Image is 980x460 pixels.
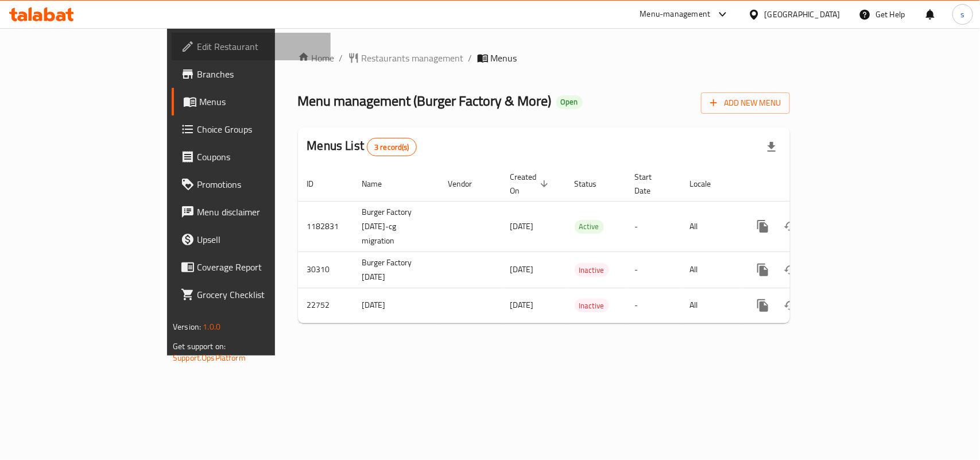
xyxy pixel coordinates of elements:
a: Coupons [172,143,331,171]
span: Start Date [635,170,667,198]
span: Choice Groups [197,122,321,136]
span: Name [362,177,397,191]
span: ID [307,177,329,191]
button: more [749,212,777,240]
span: Branches [197,67,321,81]
span: Active [575,220,604,233]
span: Coupons [197,150,321,164]
span: Menus [491,51,517,65]
span: Restaurants management [362,51,464,65]
span: Locale [690,177,726,191]
div: Total records count [367,138,417,156]
div: [GEOGRAPHIC_DATA] [765,8,840,21]
a: Coverage Report [172,253,331,281]
a: Menu disclaimer [172,198,331,226]
th: Actions [740,167,869,202]
a: Support.OpsPlatform [173,350,246,365]
span: Menu disclaimer [197,205,321,219]
td: All [681,288,740,323]
td: All [681,201,740,252]
span: Coverage Report [197,260,321,274]
span: [DATE] [510,297,534,312]
a: Promotions [172,171,331,198]
span: Vendor [448,177,487,191]
span: Edit Restaurant [197,40,321,53]
span: Status [575,177,612,191]
button: more [749,292,777,319]
li: / [468,51,472,65]
td: - [626,201,681,252]
span: Get support on: [173,339,226,354]
span: 1.0.0 [203,319,220,334]
a: Restaurants management [348,51,464,65]
span: [DATE] [510,262,534,277]
span: Grocery Checklist [197,288,321,301]
span: Version: [173,319,201,334]
td: Burger Factory [DATE] [353,252,439,288]
td: Burger Factory [DATE]-cg migration [353,201,439,252]
span: Add New Menu [710,96,781,110]
span: Created On [510,170,552,198]
a: Upsell [172,226,331,253]
div: Export file [758,133,785,161]
span: Menu management ( Burger Factory & More ) [298,88,552,114]
button: Change Status [777,212,804,240]
a: Menus [172,88,331,115]
button: more [749,256,777,284]
button: Add New Menu [701,92,790,114]
span: Upsell [197,233,321,246]
a: Grocery Checklist [172,281,331,308]
td: All [681,252,740,288]
table: enhanced table [298,167,869,323]
div: Inactive [575,299,609,312]
span: [DATE] [510,219,534,234]
span: Inactive [575,299,609,312]
a: Edit Restaurant [172,33,331,60]
span: Inactive [575,264,609,277]
td: - [626,252,681,288]
nav: breadcrumb [298,51,790,65]
td: [DATE] [353,288,439,323]
a: Branches [172,60,331,88]
span: Promotions [197,177,321,191]
span: s [960,8,964,21]
span: Open [556,97,583,107]
span: 3 record(s) [367,142,416,153]
span: Menus [199,95,321,109]
h2: Menus List [307,137,417,156]
button: Change Status [777,292,804,319]
div: Menu-management [640,7,711,21]
li: / [339,51,343,65]
td: - [626,288,681,323]
button: Change Status [777,256,804,284]
div: Open [556,95,583,109]
a: Choice Groups [172,115,331,143]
